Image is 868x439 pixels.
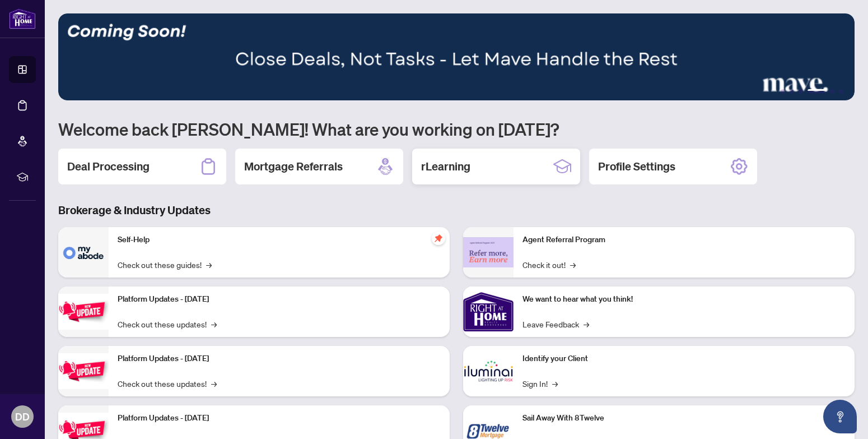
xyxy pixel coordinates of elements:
[58,353,109,389] img: Platform Updates - July 8, 2025
[570,258,576,271] span: →
[118,353,441,365] p: Platform Updates - [DATE]
[522,318,589,330] a: Leave Feedback→
[522,412,846,424] p: Sail Away With 8Twelve
[58,294,109,329] img: Platform Updates - July 21, 2025
[584,318,589,330] span: →
[118,377,217,390] a: Check out these updates!→
[15,409,30,424] span: DD
[58,202,855,218] h3: Brokerage & Industry Updates
[522,377,558,390] a: Sign In!→
[522,353,846,365] p: Identify your Client
[830,89,834,94] button: 5
[211,377,217,390] span: →
[118,293,441,306] p: Platform Updates - [DATE]
[598,159,675,174] h2: Profile Settings
[244,159,343,174] h2: Mortgage Referrals
[463,237,514,268] img: Agent Referral Program
[9,8,36,29] img: logo
[58,227,109,278] img: Self-Help
[58,118,855,140] h1: Welcome back [PERSON_NAME]! What are you working on [DATE]?
[799,89,803,94] button: 3
[118,234,441,246] p: Self-Help
[781,89,785,94] button: 1
[67,159,150,174] h2: Deal Processing
[118,258,212,271] a: Check out these guides!→
[206,258,212,271] span: →
[790,89,794,94] button: 2
[118,412,441,424] p: Platform Updates - [DATE]
[552,377,558,390] span: →
[463,346,514,396] img: Identify your Client
[421,159,470,174] h2: rLearning
[58,13,855,100] img: Slide 3
[823,400,857,433] button: Open asap
[463,286,514,337] img: We want to hear what you think!
[118,318,217,330] a: Check out these updates!→
[522,258,576,271] a: Check it out!→
[839,89,843,94] button: 6
[522,293,846,306] p: We want to hear what you think!
[808,89,825,94] button: 4
[522,234,846,246] p: Agent Referral Program
[211,318,217,330] span: →
[432,232,445,245] span: pushpin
